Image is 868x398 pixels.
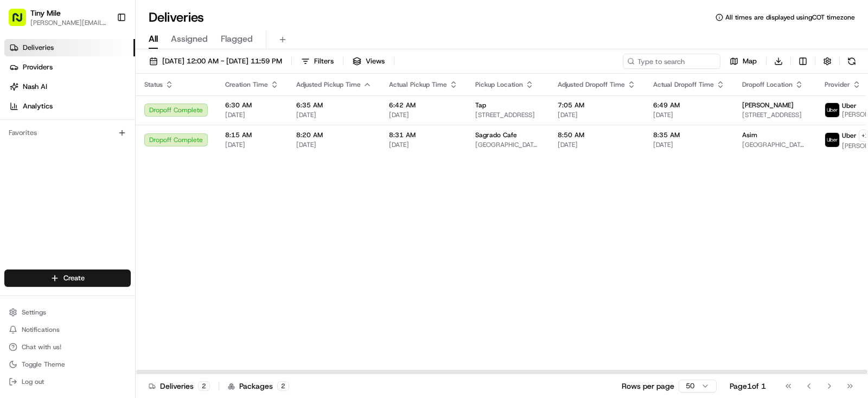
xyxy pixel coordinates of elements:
span: [DATE] [558,111,636,119]
span: [STREET_ADDRESS] [742,111,807,119]
span: Adjusted Dropoff Time [558,80,625,89]
h1: Deliveries [149,9,204,26]
span: [DATE] 12:00 AM - [DATE] 11:59 PM [162,56,282,66]
span: Dropoff Location [742,80,793,89]
button: Notifications [4,322,131,337]
span: Adjusted Pickup Time [296,80,361,89]
span: 6:49 AM [653,101,725,110]
span: Notifications [22,325,60,334]
span: Asim [742,131,757,139]
input: Type to search [623,54,720,69]
span: [STREET_ADDRESS] [475,111,540,119]
span: Assigned [171,33,208,46]
span: Tap [475,101,486,110]
span: Toggle Theme [22,360,65,369]
button: Create [4,269,131,287]
span: 6:30 AM [225,101,279,110]
div: Page 1 of 1 [730,381,766,391]
a: Nash AI [4,78,135,95]
span: Status [144,80,163,89]
span: 8:20 AM [296,131,372,139]
div: Deliveries [149,381,210,391]
span: Create [63,273,85,283]
span: Settings [22,308,46,317]
span: 8:31 AM [389,131,458,139]
span: [DATE] [225,140,279,149]
span: 6:35 AM [296,101,372,110]
button: Map [725,54,762,69]
span: [DATE] [653,111,725,119]
span: Sagrado Cafe [475,131,517,139]
img: uber-new-logo.jpeg [825,103,839,117]
span: Chat with us! [22,343,61,351]
span: [PERSON_NAME] [742,101,794,110]
span: Filters [314,56,334,66]
span: Creation Time [225,80,268,89]
span: Views [366,56,385,66]
button: Log out [4,374,131,389]
a: Providers [4,59,135,76]
div: 2 [277,381,289,391]
span: Providers [23,62,53,72]
span: [DATE] [653,140,725,149]
button: [DATE] 12:00 AM - [DATE] 11:59 PM [144,54,287,69]
span: Analytics [23,101,53,111]
span: 8:35 AM [653,131,725,139]
span: Flagged [221,33,253,46]
span: Uber [842,131,857,140]
span: [GEOGRAPHIC_DATA][STREET_ADDRESS] [475,140,540,149]
a: Analytics [4,98,135,115]
span: 6:42 AM [389,101,458,110]
span: Uber [842,101,857,110]
span: [DATE] [558,140,636,149]
button: Refresh [844,54,859,69]
span: Actual Pickup Time [389,80,447,89]
p: Rows per page [622,381,674,391]
button: Chat with us! [4,339,131,355]
span: Deliveries [23,43,54,53]
span: Nash AI [23,82,47,92]
div: Packages [228,381,289,391]
img: uber-new-logo.jpeg [825,133,839,147]
button: Toggle Theme [4,357,131,372]
span: [DATE] [225,111,279,119]
span: [DATE] [389,140,458,149]
button: Settings [4,305,131,320]
span: 8:50 AM [558,131,636,139]
span: 8:15 AM [225,131,279,139]
span: [DATE] [296,140,372,149]
button: Filters [296,54,339,69]
span: Pickup Location [475,80,523,89]
span: All [149,33,158,46]
button: Views [348,54,390,69]
span: All times are displayed using COT timezone [725,13,855,22]
span: [DATE] [389,111,458,119]
span: 7:05 AM [558,101,636,110]
button: Tiny Mile [30,8,61,18]
span: [DATE] [296,111,372,119]
div: Favorites [4,124,131,142]
span: Map [743,56,757,66]
span: [GEOGRAPHIC_DATA][STREET_ADDRESS] [742,140,807,149]
button: [PERSON_NAME][EMAIL_ADDRESS] [30,18,108,27]
span: Actual Dropoff Time [653,80,714,89]
span: Log out [22,377,44,386]
div: 2 [198,381,210,391]
span: Provider [825,80,850,89]
a: Deliveries [4,39,135,56]
button: Tiny Mile[PERSON_NAME][EMAIL_ADDRESS] [4,4,112,30]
